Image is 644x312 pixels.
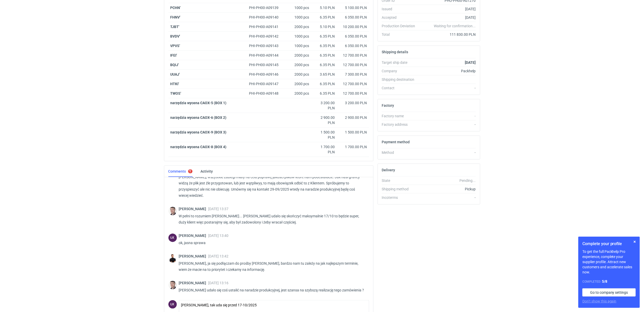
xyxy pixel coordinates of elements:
div: Issued [382,6,419,12]
div: Target ship date [382,60,419,65]
div: 6.35 PLN [313,62,335,67]
button: Skip for now [632,239,638,245]
div: 111 830.00 PLN [419,32,476,37]
h2: Factory [382,103,394,108]
h2: Payment method [382,140,410,144]
div: - [419,195,476,200]
div: Accepted [382,15,419,20]
div: - [419,150,476,155]
div: 1 500.00 PLN [339,130,367,135]
div: [DATE] [419,15,476,20]
strong: BQIJ' [170,63,179,67]
div: 1 700.00 PLN [339,144,367,149]
a: Activity [201,166,213,177]
div: - [419,113,476,119]
div: 1 [189,170,191,173]
div: 2000 pcs [286,89,311,98]
div: 6.35 PLN [313,81,335,86]
div: 1000 pcs [286,13,311,22]
div: 5 100.00 PLN [339,5,367,10]
div: Factory name [382,113,419,119]
div: PHI-PH00-A09141 [249,24,284,29]
h1: Complete your profile [582,241,636,247]
div: Łukasz Kowalski [168,300,177,309]
img: Tomasz Kubiak [168,254,177,263]
a: Go to company settings [582,288,636,297]
span: [PERSON_NAME] [179,254,208,258]
div: 1 500.00 PLN [313,130,335,140]
strong: narzędzia wycena CAOX-9 (BOX 3) [170,130,227,134]
div: PHI-PH00-A09144 [249,53,284,58]
div: 1000 pcs [286,41,311,51]
span: [PERSON_NAME] [179,281,208,285]
img: Maciej Sikora [168,281,177,289]
div: Łukasz Kowalski [168,234,177,242]
strong: PCHN' [170,6,181,10]
div: Contact [382,85,419,91]
div: PHI-PH00-A09147 [249,81,284,86]
div: Shipping method [382,186,419,192]
div: 7 300.00 PLN [339,72,367,77]
h2: Delivery [382,168,395,172]
em: Waiting for confirmation... [434,23,476,29]
div: Packhelp [419,68,476,74]
div: 3 200.00 PLN [313,100,335,111]
span: [DATE] 13:40 [208,234,229,238]
strong: 5 / 8 [602,279,607,283]
div: 3.65 PLN [313,72,335,77]
span: [DATE] 13:16 [208,281,229,285]
div: Production Deviation [382,23,419,29]
button: Don’t show this again [582,299,617,304]
div: - [419,122,476,127]
strong: TWOS' [170,91,181,95]
div: 12 700.00 PLN [339,62,367,67]
h2: Shipping details [382,50,408,54]
strong: TJBT' [170,25,179,29]
div: 6.35 PLN [313,34,335,39]
div: 2000 pcs [286,79,311,89]
div: PHI-PH00-A09142 [249,34,284,39]
div: 6 350.00 PLN [339,43,367,48]
div: - [419,85,476,91]
div: 6 350.00 PLN [339,34,367,39]
strong: UUAJ' [170,72,180,76]
span: [PERSON_NAME] [179,234,208,238]
div: 6.35 PLN [313,15,335,20]
a: Comments1 [168,166,193,177]
img: Maciej Sikora [168,207,177,215]
div: PHI-PH00-A09145 [249,62,284,67]
strong: [DATE] [465,60,476,65]
div: 2000 pcs [286,60,311,70]
div: 2000 pcs [286,70,311,79]
div: 6.35 PLN [313,91,335,96]
strong: FHNV' [170,15,180,19]
div: Shipping destination [382,77,419,82]
div: PHI-PH00-A09146 [249,72,284,77]
p: [PERSON_NAME], wszystkie zabiegi miały na celu poprawę jakości plików które nam podesłaliście. Ja... [179,174,365,199]
strong: HTKI' [170,82,179,86]
p: ok, jasna sprawa [179,240,365,246]
div: 12 700.00 PLN [339,81,367,86]
span: [DATE] 13:37 [208,207,229,211]
div: 1 700.00 PLN [313,144,335,155]
div: 2 900.00 PLN [313,115,335,125]
div: PHI-PH00-A09140 [249,15,284,20]
div: 5.10 PLN [313,24,335,29]
div: 3 200.00 PLN [339,100,367,105]
strong: narzędzia wycena CAOX-6 (BOX 2) [170,115,227,120]
p: W pełni to rozumiem [PERSON_NAME]... [PERSON_NAME] udało się skończyć maksymalnie 17/10 to będzie... [179,213,365,225]
strong: narzędzia wycena CAOX-5 (BOX 1) [170,101,227,105]
strong: VPVS' [170,44,180,48]
div: 6 350.00 PLN [339,15,367,20]
div: State [382,178,419,183]
p: To get the full Packhelp Pro experience, complete your supplier profile. Attract new customers an... [582,249,636,275]
div: 12 700.00 PLN [339,53,367,58]
div: PHI-PH00-A09148 [249,91,284,96]
div: 6.35 PLN [313,43,335,48]
span: [PERSON_NAME] [179,207,208,211]
div: 10 200.00 PLN [339,24,367,29]
div: 2 900.00 PLN [339,115,367,120]
div: Incoterms [382,195,419,200]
